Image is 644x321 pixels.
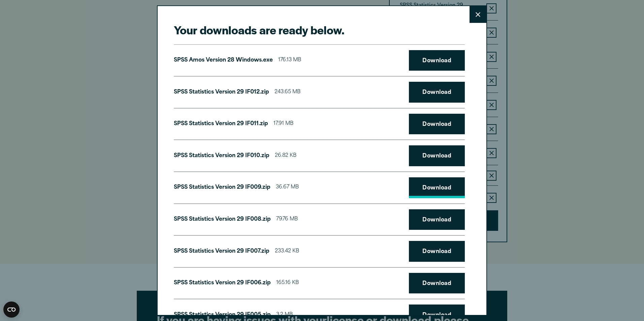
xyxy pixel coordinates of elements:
[409,241,465,262] a: Download
[174,215,271,224] p: SPSS Statistics Version 29 IF008.zip
[275,87,300,97] span: 243.65 MB
[3,301,20,318] svg: CookieBot Widget Icon
[409,114,465,135] a: Download
[409,273,465,294] a: Download
[409,82,465,103] a: Download
[3,301,20,318] button: Open CMP widget
[409,209,465,230] a: Download
[3,301,20,318] div: CookieBot Widget Contents
[278,56,301,65] span: 176.13 MB
[275,247,299,256] span: 233.42 KB
[276,310,293,320] span: 3.2 MB
[409,177,465,198] a: Download
[174,22,465,37] h2: Your downloads are ready below.
[174,310,271,320] p: SPSS Statistics Version 29 IF005.zip
[276,278,299,288] span: 165.16 KB
[276,215,298,224] span: 79.76 MB
[276,183,299,192] span: 36.67 MB
[174,119,268,129] p: SPSS Statistics Version 29 IF011.zip
[273,119,293,129] span: 17.91 MB
[174,278,271,288] p: SPSS Statistics Version 29 IF006.zip
[409,145,465,166] a: Download
[275,151,296,161] span: 26.82 KB
[174,56,273,65] p: SPSS Amos Version 28 Windows.exe
[174,247,269,256] p: SPSS Statistics Version 29 IF007.zip
[174,151,269,161] p: SPSS Statistics Version 29 IF010.zip
[409,50,465,71] a: Download
[174,87,269,97] p: SPSS Statistics Version 29 IF012.zip
[174,183,270,192] p: SPSS Statistics Version 29 IF009.zip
